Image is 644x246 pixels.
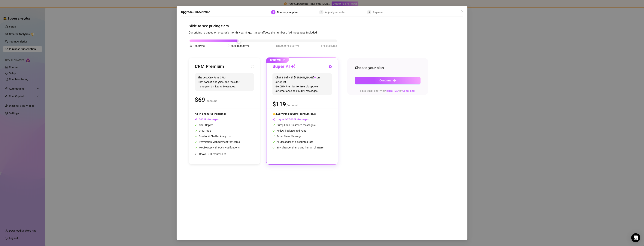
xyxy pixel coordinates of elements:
span: check [195,141,197,143]
span: Bump Fans (Unlimited messages) [272,124,316,127]
div: Adjust your order [325,10,348,14]
span: 2 [320,11,322,13]
span: Creator & Chatter Analytics [195,135,231,138]
span: 3 [369,11,370,13]
span: The best OnlyFans CRM. Chat copilot, analytics, and tools for managers. Limited AI Messages. [195,73,254,91]
span: collapsed [195,153,197,155]
span: $ [272,101,286,108]
div: Choose your plan [277,10,300,14]
h4: Slide to see pricing tiers [189,23,455,28]
span: Follow-back Expired Fans [272,129,306,132]
span: 👈 Everything in CRM Premium, plus: [272,112,316,115]
span: Izzy with AI Messages [272,118,309,121]
span: Have questions? View or [360,89,415,92]
span: check [195,124,197,126]
span: info-circle [315,141,317,143]
h4: Choose your plan [355,65,421,70]
span: close [461,10,464,13]
a: Contact us [402,89,415,92]
span: Permission Management for teams [195,140,240,143]
button: Continuearrow-right [355,77,421,84]
a: Billing FAQ [386,89,399,92]
span: 1 [273,11,274,13]
span: check [272,141,275,143]
span: check [195,129,197,132]
span: CRM Tools [195,129,211,132]
span: BEST VALUE [266,57,289,63]
span: check [195,146,197,149]
span: $0-1,000/mo [190,44,205,48]
div: Show Full Features List [195,150,254,158]
span: AI Messages at discounted rate [277,140,317,143]
span: $1,000-15,000/mo [228,44,250,48]
span: check [272,135,275,138]
h3: CRM Premium [195,64,224,70]
span: Show Full Features List [199,153,226,156]
span: Mobile App with Push Notifications [195,146,240,149]
span: $15,000-25,000/mo [276,44,299,48]
span: check [195,135,197,138]
span: /account [287,104,298,107]
h5: Upgrade Subscription [181,10,210,14]
span: check [272,129,275,132]
h3: Super AI [272,64,296,70]
span: check [272,146,275,149]
span: $ [195,96,205,103]
span: check [272,124,275,126]
span: Continue [379,79,391,82]
div: Payment [373,10,384,14]
span: $25,000+/mo [321,44,337,48]
span: Super Mass Message [272,135,301,138]
span: arrow-right [393,79,396,82]
span: Chat Copilot [195,124,213,127]
span: 85% cheaper than using human chatters [272,146,324,149]
span: All-in-one CRM, including: [195,112,226,115]
div: Open Intercom Messenger [631,233,640,242]
span: Close [459,10,465,13]
span: AI Messages [195,118,219,121]
span: Chat & Sell with [PERSON_NAME] on autopilot. Get CRM Premium for free, plus power automations and... [272,73,332,95]
span: /account [205,99,217,103]
span: Our pricing is based on creator's monthly earnings. It also affects the number of AI messages inc... [189,31,317,34]
button: Close [459,8,465,14]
